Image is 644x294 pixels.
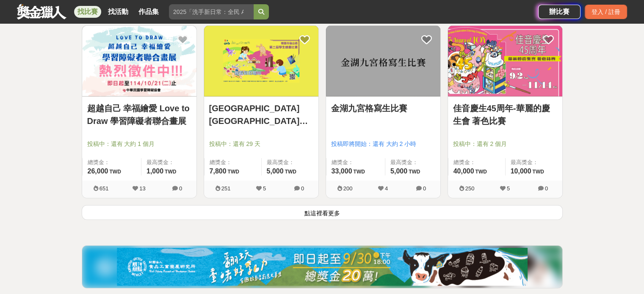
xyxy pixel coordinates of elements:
span: 投稿中：還有 29 天 [209,140,313,148]
span: 651 [100,185,109,192]
span: TWD [228,169,239,175]
a: Cover Image [326,26,440,97]
img: 0721bdb2-86f1-4b3e-8aa4-d67e5439bccf.jpg [117,248,528,286]
span: TWD [532,169,544,175]
span: 總獎金： [332,158,380,167]
span: TWD [409,169,420,175]
span: 5 [263,185,266,192]
span: 投稿即將開始：還有 大約 2 小時 [331,140,435,148]
a: 佳音慶生45周年-華麗的慶生會 著色比賽 [453,102,557,127]
a: 金湖九宮格寫生比賽 [331,102,435,115]
a: Cover Image [82,26,196,97]
span: 投稿中：還有 2 個月 [453,140,557,148]
a: Cover Image [204,26,318,97]
span: 26,000 [88,168,108,175]
span: 最高獎金： [390,158,435,167]
span: 0 [545,185,548,192]
span: 10,000 [511,168,531,175]
span: 最高獎金： [267,158,313,167]
span: TWD [165,169,176,175]
img: Cover Image [82,26,196,96]
span: 40,000 [453,168,474,175]
span: TWD [109,169,121,175]
span: 最高獎金： [511,158,557,167]
button: 點這裡看更多 [82,205,563,220]
span: 最高獎金： [146,158,191,167]
a: Cover Image [448,26,562,97]
span: 0 [301,185,304,192]
span: 總獎金： [88,158,136,167]
span: 投稿中：還有 大約 1 個月 [87,140,191,148]
input: 2025「洗手新日常：全民 ALL IN」洗手歌全台徵選 [169,4,254,19]
span: TWD [353,169,365,175]
a: 找活動 [105,6,132,18]
img: Cover Image [326,26,440,96]
span: 7,800 [210,168,227,175]
span: 13 [139,185,145,192]
span: TWD [285,169,296,175]
a: [GEOGRAPHIC_DATA][GEOGRAPHIC_DATA]第二屆學生繪畫比賽 [209,102,313,127]
span: 250 [465,185,475,192]
span: 33,000 [332,168,352,175]
span: 總獎金： [210,158,256,167]
span: 0 [179,185,182,192]
img: Cover Image [448,26,562,96]
a: 辦比賽 [538,5,580,19]
span: 5,000 [390,168,407,175]
span: 5 [507,185,510,192]
span: 200 [343,185,353,192]
span: 4 [385,185,388,192]
span: 251 [221,185,231,192]
span: 1,000 [146,168,163,175]
img: Cover Image [204,26,318,96]
span: TWD [475,169,486,175]
span: 0 [423,185,426,192]
span: 5,000 [267,168,284,175]
a: 找比賽 [74,6,101,18]
a: 作品集 [135,6,162,18]
div: 登入 / 註冊 [585,5,627,19]
span: 總獎金： [453,158,500,167]
a: 超越自己 幸福繪愛 Love to Draw 學習障礙者聯合畫展 [87,102,191,127]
